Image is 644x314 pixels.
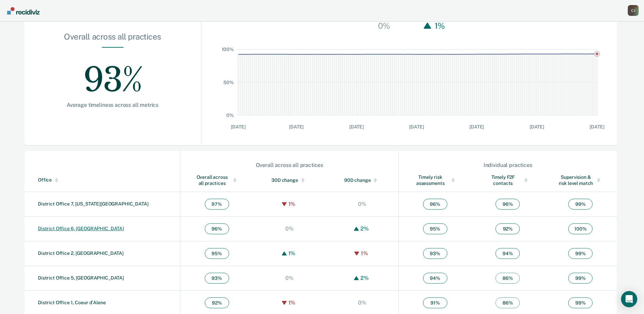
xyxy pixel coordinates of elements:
[568,248,593,259] span: 99 %
[7,7,40,15] img: Recidiviz
[590,124,604,129] text: [DATE]
[339,177,385,183] div: 90D change
[287,250,297,257] div: 1%
[568,273,593,284] span: 99 %
[399,162,617,168] div: Individual practices
[38,250,124,256] a: District Office 2, [GEOGRAPHIC_DATA]
[38,226,124,231] a: District Office 6, [GEOGRAPHIC_DATA]
[38,300,106,305] a: District Office 1, Coeur d'Alene
[180,169,253,192] th: Toggle SortBy
[284,225,295,232] div: 0%
[181,162,398,168] div: Overall across all practices
[289,124,304,129] text: [DATE]
[423,223,447,234] span: 95 %
[495,273,520,284] span: 86 %
[628,5,639,16] div: C J
[231,124,246,129] text: [DATE]
[568,223,593,234] span: 100 %
[359,225,371,232] div: 2%
[356,299,368,306] div: 0%
[46,32,179,47] div: Overall across all practices
[530,124,544,129] text: [DATE]
[205,297,229,308] span: 92 %
[194,174,240,186] div: Overall across all practices
[621,291,637,307] div: Open Intercom Messenger
[568,199,593,210] span: 99 %
[423,199,447,210] span: 96 %
[356,201,368,207] div: 0%
[349,124,364,129] text: [DATE]
[558,174,603,186] div: Supervision & risk level match
[485,174,531,186] div: Timely F2F contacts
[205,223,229,234] span: 96 %
[495,223,520,234] span: 92 %
[38,201,149,207] a: District Office 7, [US_STATE][GEOGRAPHIC_DATA]
[409,124,424,129] text: [DATE]
[433,19,447,32] div: 1%
[359,250,370,257] div: 1%
[544,169,617,192] th: Toggle SortBy
[267,177,312,183] div: 30D change
[205,273,229,284] span: 93 %
[24,169,180,192] th: Toggle SortBy
[399,169,471,192] th: Toggle SortBy
[359,275,371,281] div: 2%
[471,169,544,192] th: Toggle SortBy
[412,174,458,186] div: Timely risk assessments
[284,275,295,281] div: 0%
[495,297,520,308] span: 86 %
[376,19,392,32] div: 0%
[46,48,179,102] div: 93%
[423,248,447,259] span: 93 %
[38,275,124,281] a: District Office 5, [GEOGRAPHIC_DATA]
[423,273,447,284] span: 94 %
[253,169,326,192] th: Toggle SortBy
[495,248,520,259] span: 94 %
[287,201,297,207] div: 1%
[205,199,229,210] span: 97 %
[423,297,447,308] span: 91 %
[568,297,593,308] span: 99 %
[326,169,399,192] th: Toggle SortBy
[495,199,520,210] span: 96 %
[38,177,177,183] div: Office
[469,124,484,129] text: [DATE]
[46,102,179,108] div: Average timeliness across all metrics
[628,5,639,16] button: Profile dropdown button
[287,299,297,306] div: 1%
[205,248,229,259] span: 95 %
